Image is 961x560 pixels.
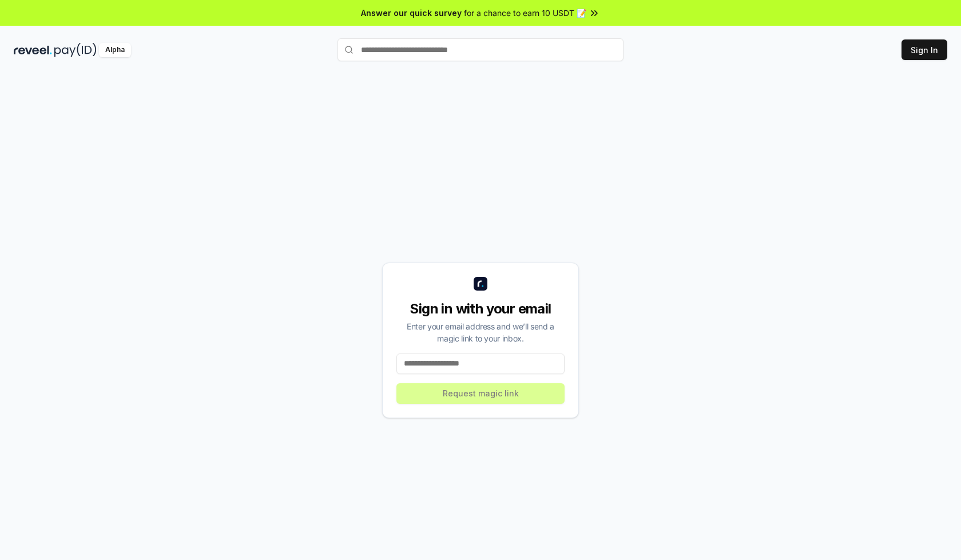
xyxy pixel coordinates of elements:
[54,43,97,57] img: pay_id
[396,320,565,344] div: Enter your email address and we’ll send a magic link to your inbox.
[99,43,131,57] div: Alpha
[464,7,586,19] span: for a chance to earn 10 USDT 📝
[14,43,52,57] img: reveel_dark
[361,7,462,19] span: Answer our quick survey
[474,277,487,291] img: logo_small
[902,39,947,60] button: Sign In
[396,300,565,318] div: Sign in with your email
